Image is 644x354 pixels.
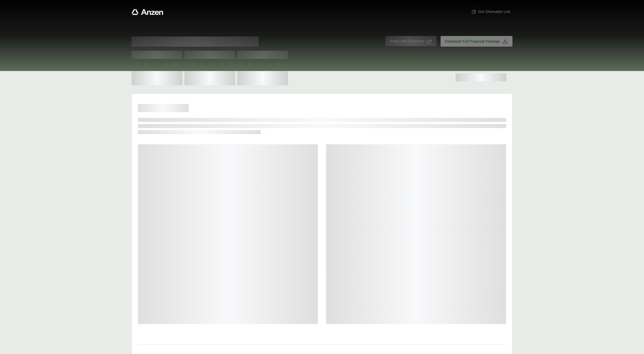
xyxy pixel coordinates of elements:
[471,9,510,14] span: Get Shareable Link
[237,51,288,59] span: Test
[132,37,259,47] span: Proposal for
[132,9,163,15] a: Anzen website
[132,51,182,59] span: Test
[390,39,424,44] span: Share with Customer
[184,51,235,59] span: Test
[469,7,512,16] button: Get Shareable Link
